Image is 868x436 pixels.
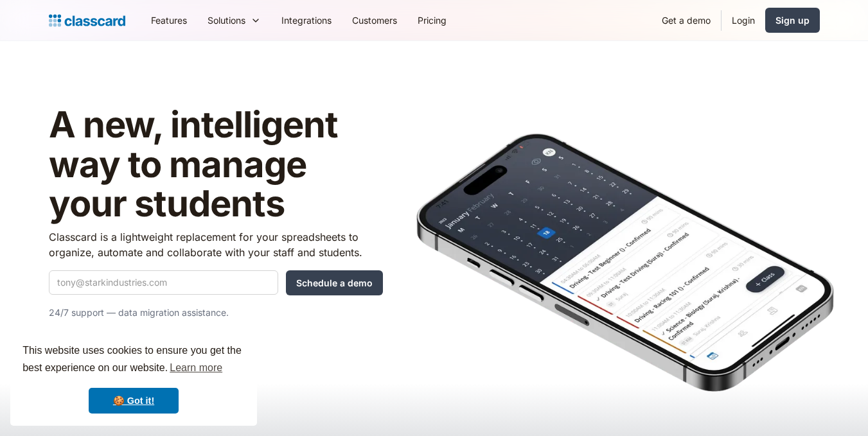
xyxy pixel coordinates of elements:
[765,8,820,33] a: Sign up
[168,358,224,378] a: learn more about cookies
[49,105,383,224] h1: A new, intelligent way to manage your students
[49,270,383,295] form: Quick Demo Form
[89,388,179,414] a: dismiss cookie message
[775,13,810,27] div: Sign up
[722,6,765,35] a: Login
[342,6,407,35] a: Customers
[49,270,278,295] input: tony@starkindustries.com
[208,13,245,27] div: Solutions
[141,6,197,35] a: Features
[651,6,721,35] a: Get a demo
[286,270,383,295] input: Schedule a demo
[49,12,125,30] a: Logo
[271,6,342,35] a: Integrations
[49,305,383,320] p: 24/7 support — data migration assistance.
[22,343,245,378] span: This website uses cookies to ensure you get the best experience on our website.
[197,6,271,35] div: Solutions
[10,331,257,426] div: cookieconsent
[407,6,457,35] a: Pricing
[49,229,383,260] p: Classcard is a lightweight replacement for your spreadsheets to organize, automate and collaborat...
